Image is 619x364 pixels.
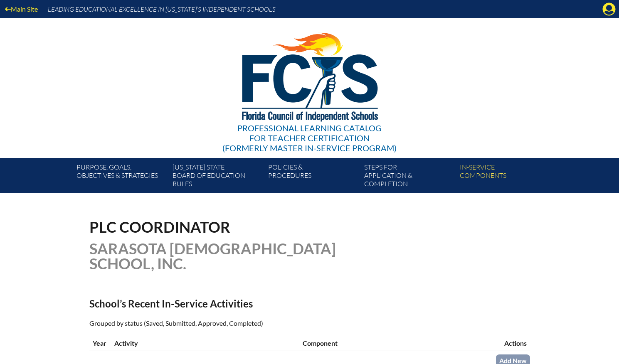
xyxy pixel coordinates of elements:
th: Activity [111,335,299,351]
a: Main Site [2,3,41,15]
a: Steps forapplication & completion [361,161,456,193]
span: for Teacher Certification [249,133,370,143]
span: PLC Coordinator [89,218,230,236]
div: Professional Learning Catalog (formerly Master In-service Program) [222,123,397,153]
svg: Manage account [602,2,616,16]
span: Sarasota [DEMOGRAPHIC_DATA] School, Inc. [89,239,336,273]
a: Purpose, goals,objectives & strategies [73,161,169,193]
a: Professional Learning Catalog for Teacher Certification(formerly Master In-service Program) [219,17,400,155]
h2: School’s Recent In-Service Activities [89,298,382,310]
p: Grouped by status (Saved, Submitted, Approved, Completed) [89,318,382,329]
img: FCISlogo221.eps [224,18,395,132]
th: Actions [482,335,530,351]
a: Policies &Procedures [265,161,360,193]
a: In-servicecomponents [456,161,552,193]
th: Year [89,335,111,351]
th: Component [299,335,482,351]
a: [US_STATE] StateBoard of Education rules [169,161,265,193]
